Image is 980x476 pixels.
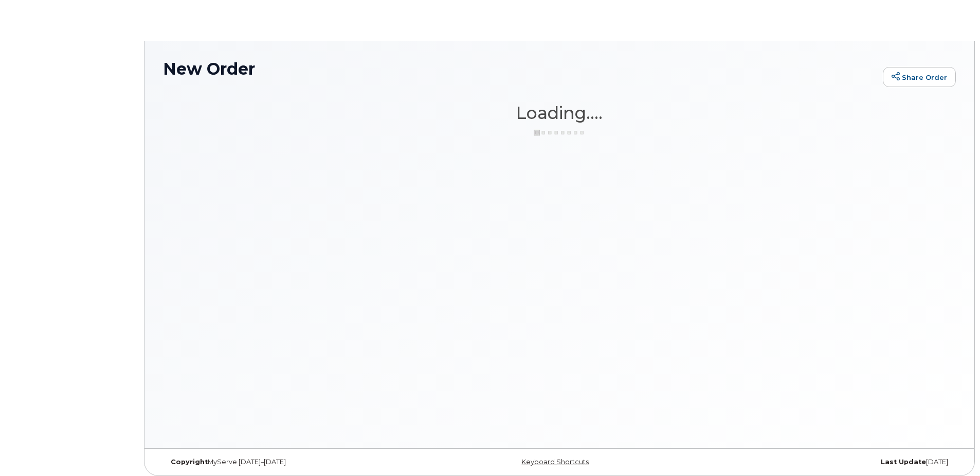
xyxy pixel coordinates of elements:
a: Keyboard Shortcuts [521,458,589,466]
strong: Last Update [881,458,926,466]
a: Share Order [883,67,956,88]
h1: Loading.... [163,104,956,122]
strong: Copyright [171,458,208,466]
div: MyServe [DATE]–[DATE] [163,458,427,466]
img: ajax-loader-3a6953c30dc77f0bf724df975f13086db4f4c1262e45940f03d1251963f1bf2e.gif [534,129,585,137]
h1: New Order [163,60,878,78]
div: [DATE] [692,458,956,466]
